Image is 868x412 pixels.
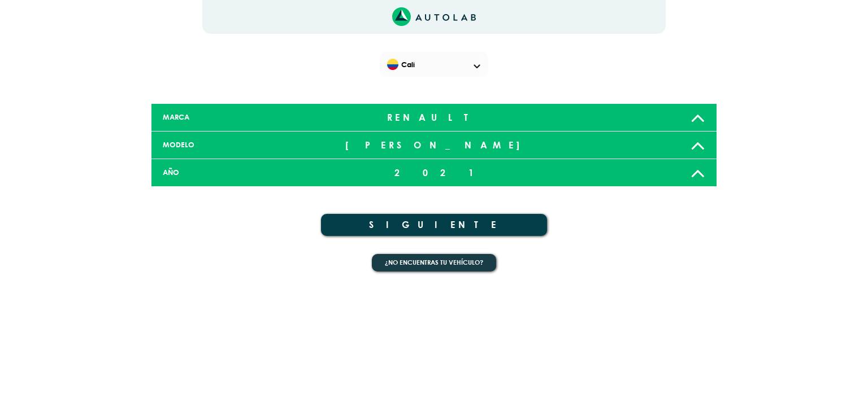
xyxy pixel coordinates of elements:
[387,59,398,70] img: Flag of COLOMBIA
[380,52,488,77] div: Flag of COLOMBIACali
[154,112,341,122] div: MARCA
[151,132,717,159] a: MODELO [PERSON_NAME]
[154,139,341,150] div: MODELO
[154,167,341,178] div: AÑO
[392,11,476,21] a: Link al sitio de autolab
[372,254,496,271] button: ¿No encuentras tu vehículo?
[341,134,527,156] div: [PERSON_NAME]
[387,56,484,72] span: Cali
[321,214,547,236] button: SIGUIENTE
[341,161,527,184] div: 2021
[151,104,717,132] a: MARCA RENAULT
[151,159,717,187] a: AÑO 2021
[341,106,527,129] div: RENAULT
